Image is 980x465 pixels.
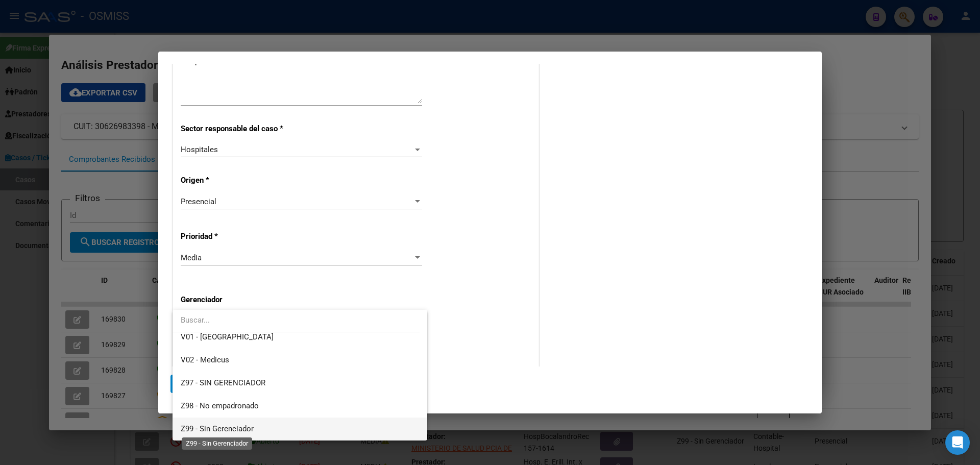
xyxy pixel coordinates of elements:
[181,424,254,433] span: Z99 - Sin Gerenciador
[181,332,274,341] span: V01 - [GEOGRAPHIC_DATA]
[181,355,229,364] span: V02 - Medicus
[181,378,265,387] span: Z97 - SIN GERENCIADOR
[945,430,970,455] div: Open Intercom Messenger
[181,401,259,410] span: Z98 - No empadronado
